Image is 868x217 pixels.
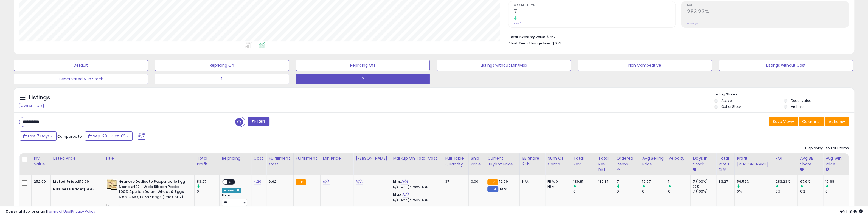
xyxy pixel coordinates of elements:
div: 83.27 [718,179,730,184]
span: OFF [228,180,237,184]
div: $19.95 [53,187,99,192]
small: Prev: N/A [687,22,698,25]
div: Fulfillable Quantity [445,156,466,167]
span: Columns [802,119,819,124]
div: Total Rev. [573,156,593,167]
small: Days In Stock. [693,167,696,172]
button: Listings without Min/Max [437,60,571,71]
div: Repricing [222,156,249,161]
a: 4.20 [254,179,262,184]
div: Amazon AI [222,188,241,193]
div: Displaying 1 to 1 of 1 items [805,146,849,151]
h2: 7 [514,9,675,16]
div: Avg Selling Price [642,156,664,167]
h2: 283.23% [687,9,849,16]
div: Avg Win Price [825,156,846,167]
button: Columns [799,117,824,126]
div: Markup on Total Cost [393,156,440,161]
div: $19.99 [53,179,99,184]
a: N/A [403,192,409,197]
div: Num of Comp. [547,156,569,167]
b: Granoro Dedicato Pappardelle Egg Nests #122 - Wide Ribbon Pasta, 100% Apulian Durum Wheat & Eggs,... [119,179,186,201]
div: 0 [668,189,690,194]
div: Ship Price [471,156,483,167]
div: Inv. value [34,156,48,167]
button: Deactivated & In Stock [14,74,148,84]
button: Sep-29 - Oct-05 [85,131,133,141]
a: N/A [356,179,362,184]
div: Days In Stock [693,156,714,167]
div: 7 (100%) [693,179,716,184]
div: 0 [197,189,219,194]
button: Save View [769,117,798,126]
div: 59.56% [737,179,773,184]
button: Repricing Off [296,60,430,71]
span: Compared to: [57,134,83,139]
b: Total Inventory Value: [509,35,546,39]
small: FBA [296,179,306,185]
span: ROI [687,4,849,7]
b: Listed Price: [53,179,78,184]
div: 0% [775,189,797,194]
li: $252 [509,33,845,40]
span: Ordered Items [514,4,675,7]
div: 19.97 [642,179,666,184]
small: Avg Win Price. [825,167,829,172]
small: Prev: 0 [514,22,522,25]
div: Total Rev. Diff. [598,156,612,173]
div: Cost [254,156,264,161]
button: Non Competitive [578,60,712,71]
button: Default [14,60,148,71]
div: 0 [573,189,595,194]
div: 6.62 [269,179,289,184]
button: Filters [248,117,269,126]
span: 18.25 [500,187,509,192]
div: FBM: 1 [547,184,567,189]
div: 0% [800,189,823,194]
button: Actions [825,117,849,126]
p: N/A Profit [PERSON_NAME] [393,185,439,189]
small: (0%) [693,184,701,189]
a: Privacy Policy [71,209,95,214]
img: 51ydymqxAnL._SL40_.jpg [106,179,117,190]
div: Velocity [668,156,688,161]
div: 1 [668,179,690,184]
div: [PERSON_NAME] [356,156,388,161]
div: 0 [825,189,849,194]
label: Archived [791,104,806,109]
label: Deactivated [791,98,811,103]
b: Short Term Storage Fees: [509,41,552,46]
div: Avg BB Share [800,156,821,167]
div: Ordered Items [616,156,637,167]
div: Listed Price [53,156,100,161]
div: 37 [445,179,464,184]
div: 0.00 [471,179,481,184]
div: 19.98 [825,179,849,184]
div: 0 [642,189,666,194]
button: 2 [296,74,430,84]
div: N/A [522,179,541,184]
div: 252.00 [34,179,46,184]
div: Clear All Filters [19,103,44,108]
div: Min Price [323,156,351,161]
span: Sep-29 - Oct-05 [93,133,126,139]
a: N/A [323,179,329,184]
b: Min: [393,179,401,184]
small: FBM [487,186,498,192]
strong: Copyright [5,209,26,214]
div: BB Share 24h. [522,156,543,167]
div: 67.6% [800,179,823,184]
span: $6.78 [552,41,562,46]
button: Listings without Cost [719,60,853,71]
div: Current Buybox Price [487,156,517,167]
p: Listing States: [714,92,854,97]
a: Terms of Use [47,209,70,214]
div: 0 [616,189,640,194]
th: The percentage added to the cost of goods (COGS) that forms the calculator for Min & Max prices. [391,153,443,175]
span: 19.99 [499,179,508,184]
p: N/A Profit [PERSON_NAME] [393,198,439,202]
small: FBA [487,179,498,185]
span: Last 7 Days [28,133,50,139]
div: 139.81 [573,179,595,184]
div: seller snap | | [5,209,95,214]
